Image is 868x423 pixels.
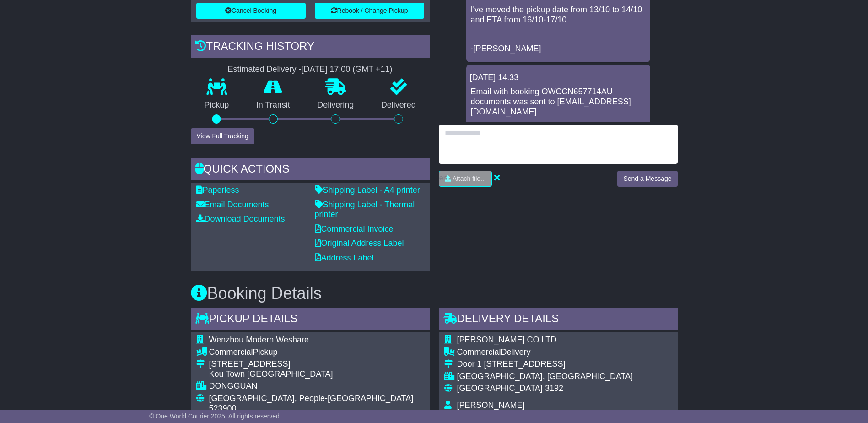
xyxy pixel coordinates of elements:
[191,100,243,110] p: Pickup
[196,3,306,19] button: Cancel Booking
[315,185,420,195] a: Shipping Label - A4 printer
[191,284,678,303] h3: Booking Details
[209,347,424,358] div: Pickup
[209,335,309,344] span: Wenzhou Modern Weshare
[439,308,678,332] div: Delivery Details
[191,308,430,332] div: Pickup Details
[457,347,501,357] span: Commercial
[471,5,646,25] p: I've moved the pickup date from 13/10 to 14/10 and ETA from 16/10-17/10
[315,253,374,262] a: Address Label
[545,384,563,393] span: 3192
[315,239,404,248] a: Original Address Label
[315,224,394,233] a: Commercial Invoice
[191,128,254,144] button: View Full Tracking
[617,171,677,187] button: Send a Message
[457,401,525,410] span: [PERSON_NAME]
[457,335,557,344] span: [PERSON_NAME] CO LTD
[457,359,664,369] div: Door 1 [STREET_ADDRESS]
[302,65,393,75] div: [DATE] 17:00 (GMT +11)
[209,394,414,403] span: [GEOGRAPHIC_DATA], People-[GEOGRAPHIC_DATA]
[470,73,647,83] div: [DATE] 14:33
[209,359,424,369] div: [STREET_ADDRESS]
[572,121,588,130] a: here
[196,200,269,209] a: Email Documents
[209,369,424,380] div: Kou Town [GEOGRAPHIC_DATA]
[209,381,424,391] div: DONGGUAN
[191,158,430,183] div: Quick Actions
[471,121,646,131] p: More details about booking: .
[471,44,646,54] p: -[PERSON_NAME]
[191,65,430,75] div: Estimated Delivery -
[457,384,543,393] span: [GEOGRAPHIC_DATA]
[457,347,664,358] div: Delivery
[209,347,253,357] span: Commercial
[315,200,415,219] a: Shipping Label - Thermal printer
[304,100,368,110] p: Delivering
[149,412,281,420] span: © One World Courier 2025. All rights reserved.
[209,404,237,413] span: 523900
[315,3,424,19] button: Rebook / Change Pickup
[457,372,664,382] div: [GEOGRAPHIC_DATA], [GEOGRAPHIC_DATA]
[196,214,285,223] a: Download Documents
[243,100,304,110] p: In Transit
[471,87,646,117] p: Email with booking OWCCN657714AU documents was sent to [EMAIL_ADDRESS][DOMAIN_NAME].
[367,100,430,110] p: Delivered
[196,185,239,195] a: Paperless
[191,35,430,60] div: Tracking history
